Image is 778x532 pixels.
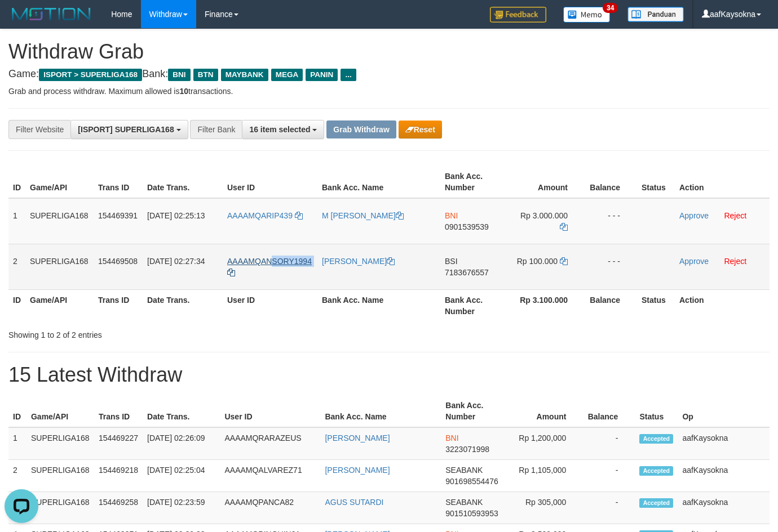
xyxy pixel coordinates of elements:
[506,166,585,198] th: Amount
[8,86,770,97] p: Grab and process withdraw. Maximum allowed is transactions.
[8,289,25,321] th: ID
[143,460,220,492] td: [DATE] 02:25:04
[143,395,220,427] th: Date Trans.
[242,120,324,139] button: 16 item selected
[445,477,498,486] span: Copy 901698554476 to clipboard
[585,289,637,321] th: Balance
[317,289,440,321] th: Bank Acc. Name
[70,120,188,139] button: [ISPORT] SUPERLIGA168
[98,257,138,266] span: 154469508
[193,69,218,81] span: BTN
[98,211,138,220] span: 154469391
[341,69,356,81] span: ...
[220,395,320,427] th: User ID
[94,166,143,198] th: Trans ID
[678,427,770,460] td: aafKaysokna
[445,498,483,507] span: SEABANK
[635,395,678,427] th: Status
[26,427,94,460] td: SUPERLIGA168
[25,244,94,289] td: SUPERLIGA168
[249,125,310,134] span: 16 item selected
[560,222,568,231] a: Copy 3000000 to clipboard
[8,364,770,386] h1: 15 Latest Withdraw
[563,7,611,23] img: Button%20Memo.svg
[227,257,312,277] a: AAAAMQANSORY1994
[560,257,568,266] a: Copy 100000 to clipboard
[8,427,26,460] td: 1
[445,509,498,518] span: Copy 901510593953 to clipboard
[26,492,94,524] td: SUPERLIGA168
[320,395,441,427] th: Bank Acc. Name
[8,41,770,63] h1: Withdraw Grab
[306,69,338,81] span: PANIN
[94,427,143,460] td: 154469227
[440,166,506,198] th: Bank Acc. Number
[506,460,583,492] td: Rp 1,105,000
[445,257,458,266] span: BSI
[94,395,143,427] th: Trans ID
[679,257,709,266] a: Approve
[585,166,637,198] th: Balance
[445,445,489,454] span: Copy 3223071998 to clipboard
[8,460,26,492] td: 2
[724,257,746,266] a: Reject
[506,395,583,427] th: Amount
[147,211,205,220] span: [DATE] 02:25:13
[94,460,143,492] td: 154469218
[675,289,770,321] th: Action
[441,395,506,427] th: Bank Acc. Number
[325,498,383,507] a: AGUS SUTARDI
[639,498,673,508] span: Accepted
[583,460,635,492] td: -
[583,395,635,427] th: Balance
[325,433,390,442] a: [PERSON_NAME]
[399,120,442,138] button: Reset
[143,427,220,460] td: [DATE] 02:26:09
[445,466,483,475] span: SEABANK
[190,120,242,139] div: Filter Bank
[8,325,316,341] div: Showing 1 to 2 of 2 entries
[8,395,26,427] th: ID
[8,69,770,80] h4: Game: Bank:
[678,395,770,427] th: Op
[8,120,70,139] div: Filter Website
[25,166,94,198] th: Game/API
[583,427,635,460] td: -
[675,166,770,198] th: Action
[603,3,618,13] span: 34
[637,289,675,321] th: Status
[143,492,220,524] td: [DATE] 02:23:59
[322,257,395,266] a: [PERSON_NAME]
[506,427,583,460] td: Rp 1,200,000
[639,434,673,444] span: Accepted
[39,69,142,81] span: ISPORT > SUPERLIGA168
[627,7,684,22] img: panduan.png
[639,466,673,476] span: Accepted
[8,198,25,244] td: 1
[220,427,320,460] td: AAAAMQRARAZEUS
[583,492,635,524] td: -
[678,492,770,524] td: aafKaysokna
[506,289,585,321] th: Rp 3.100.000
[445,268,489,277] span: Copy 7183676557 to clipboard
[326,120,396,138] button: Grab Withdraw
[585,244,637,289] td: - - -
[143,166,223,198] th: Date Trans.
[445,211,458,220] span: BNI
[223,166,317,198] th: User ID
[5,5,38,38] button: Open LiveChat chat widget
[271,69,303,81] span: MEGA
[8,244,25,289] td: 2
[506,492,583,524] td: Rp 305,000
[317,166,440,198] th: Bank Acc. Name
[220,460,320,492] td: AAAAMQALVAREZ71
[227,257,312,266] span: AAAAMQANSORY1994
[724,211,746,220] a: Reject
[440,289,506,321] th: Bank Acc. Number
[168,69,190,81] span: BNI
[8,166,25,198] th: ID
[520,211,568,220] span: Rp 3.000.000
[220,492,320,524] td: AAAAMQPANCA82
[490,7,546,23] img: Feedback.jpg
[26,395,94,427] th: Game/API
